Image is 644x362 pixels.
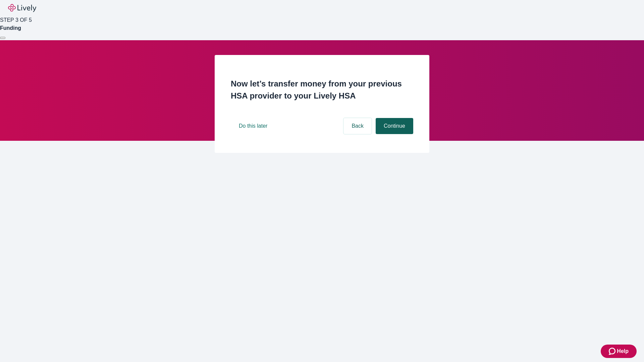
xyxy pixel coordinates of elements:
[343,118,372,134] button: Back
[376,118,413,134] button: Continue
[8,4,36,12] img: Lively
[601,345,637,358] button: Zendesk support iconHelp
[231,118,275,134] button: Do this later
[231,78,413,102] h2: Now let’s transfer money from your previous HSA provider to your Lively HSA
[617,347,629,355] span: Help
[609,347,617,355] svg: Zendesk support icon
